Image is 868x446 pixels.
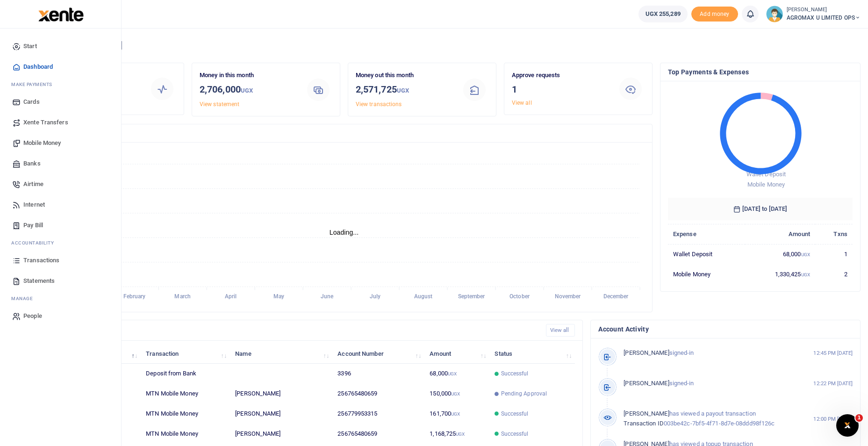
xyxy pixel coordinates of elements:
[43,325,538,336] h4: Recent Transactions
[7,92,114,112] a: Cards
[23,159,41,168] span: Banks
[635,6,691,22] li: Wallet ballance
[424,424,489,444] td: 1,168,725
[624,348,795,358] p: signed-in
[23,118,68,127] span: Xente Transfers
[321,294,334,300] tspan: June
[356,82,453,98] h3: 2,571,725
[16,295,33,302] span: anage
[501,369,529,378] span: Successful
[489,344,575,364] th: Status: activate to sort column ascending
[414,294,433,300] tspan: August
[36,40,861,50] h4: Hello [PERSON_NAME]
[424,344,489,364] th: Amount: activate to sort column ascending
[7,77,114,92] li: M
[624,379,795,388] p: signed-in
[668,224,745,244] th: Expense
[448,371,457,376] small: UGX
[23,311,42,321] span: People
[691,7,738,22] span: Add money
[141,384,230,404] td: MTN Mobile Money
[546,324,575,337] a: View all
[801,252,810,257] small: UGX
[230,404,332,424] td: [PERSON_NAME]
[836,414,859,437] iframe: Intercom live chat
[747,181,785,188] span: Mobile Money
[787,14,861,22] span: AGROMAX U LIMITED OPS
[332,404,424,424] td: 256779953315
[7,174,114,194] a: Airtime
[23,138,61,148] span: Mobile Money
[815,224,853,244] th: Txns
[23,42,37,51] span: Start
[7,215,114,236] a: Pay Bill
[451,411,460,417] small: UGX
[745,244,816,264] td: 68,000
[23,256,59,265] span: Transactions
[141,364,230,384] td: Deposit from Bank
[815,264,853,284] td: 2
[7,36,114,57] a: Start
[123,294,146,300] tspan: February
[813,380,853,388] small: 12:22 PM [DATE]
[370,294,380,300] tspan: July
[230,424,332,444] td: [PERSON_NAME]
[501,389,547,398] span: Pending Approval
[37,10,84,17] a: logo-small logo-large logo-large
[7,153,114,174] a: Banks
[501,430,529,438] span: Successful
[332,344,424,364] th: Account Number: activate to sort column ascending
[668,67,853,77] h4: Top Payments & Expenses
[7,133,114,153] a: Mobile Money
[746,171,786,178] span: Wallet Deposit
[512,82,610,96] h3: 1
[23,180,43,189] span: Airtime
[813,349,853,357] small: 12:45 PM [DATE]
[397,87,409,94] small: UGX
[7,236,114,250] li: Ac
[668,264,745,284] td: Mobile Money
[241,87,253,94] small: UGX
[23,200,45,209] span: Internet
[200,82,297,98] h3: 2,706,000
[200,71,297,80] p: Money in this month
[624,349,669,356] span: [PERSON_NAME]
[230,344,332,364] th: Name: activate to sort column ascending
[23,276,55,286] span: Statements
[691,10,738,17] a: Add money
[225,294,237,300] tspan: April
[451,391,460,396] small: UGX
[456,432,465,437] small: UGX
[624,410,669,417] span: [PERSON_NAME]
[458,294,486,300] tspan: September
[7,271,114,291] a: Statements
[7,306,114,326] a: People
[624,409,795,429] p: has viewed a payout transaction 003be42c-7bf5-4f71-8d7e-08ddd98f126c
[356,101,402,108] a: View transactions
[745,264,816,284] td: 1,330,425
[38,7,84,22] img: logo-large
[356,71,453,80] p: Money out this month
[801,272,810,277] small: UGX
[7,112,114,133] a: Xente Transfers
[624,380,669,387] span: [PERSON_NAME]
[7,291,114,306] li: M
[18,239,54,246] span: countability
[624,420,663,427] span: Transaction ID
[512,71,610,80] p: Approve requests
[603,294,629,300] tspan: December
[555,294,581,300] tspan: November
[598,324,853,334] h4: Account Activity
[668,198,853,220] h6: [DATE] to [DATE]
[646,9,681,19] span: UGX 255,289
[332,424,424,444] td: 256765480659
[691,7,738,22] li: Toup your wallet
[501,410,529,418] span: Successful
[332,364,424,384] td: 3396
[200,101,239,108] a: View statement
[332,384,424,404] td: 256765480659
[43,128,645,138] h4: Transactions Overview
[273,294,284,300] tspan: May
[787,6,861,14] small: [PERSON_NAME]
[509,294,530,300] tspan: October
